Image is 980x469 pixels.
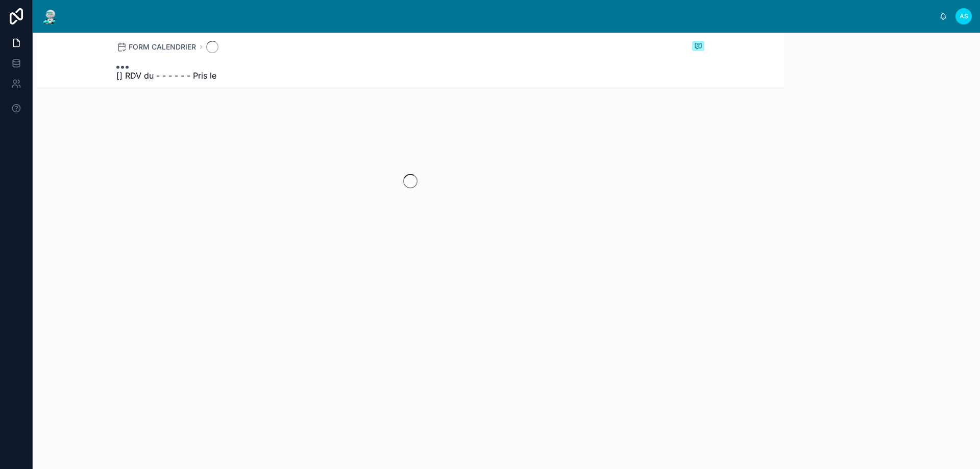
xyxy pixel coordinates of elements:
[129,42,196,52] span: FORM CALENDRIER
[116,42,196,52] a: FORM CALENDRIER
[67,14,939,18] div: scrollable content
[960,12,968,20] span: AS
[116,69,216,82] span: [] RDV du - - - - - - Pris le
[41,8,59,24] img: App logo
